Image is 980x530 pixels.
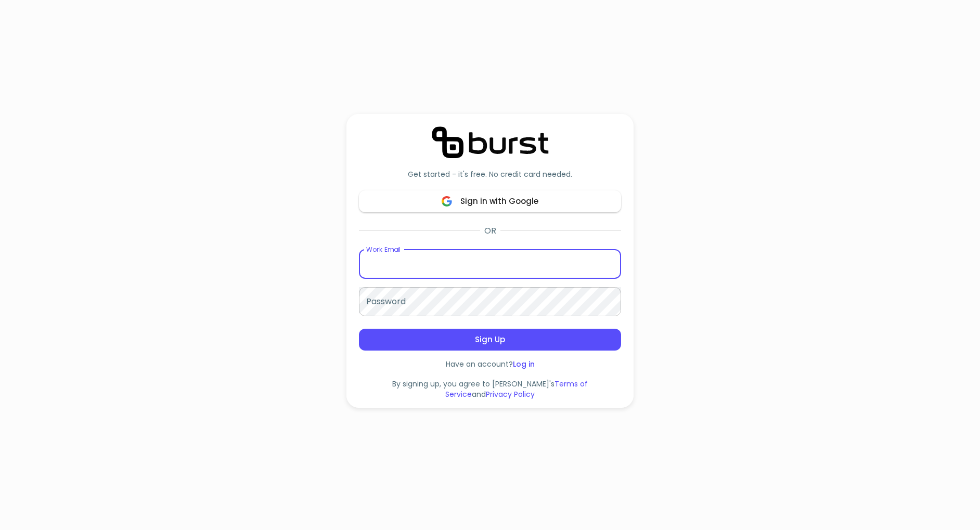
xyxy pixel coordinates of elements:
[513,359,535,369] a: Log in
[445,379,588,399] a: Terms of Service
[442,196,452,206] img: Google
[432,126,549,159] img: Logo
[484,225,496,237] p: OR
[408,169,572,179] p: Get started - it's free. No credit card needed.
[486,389,535,399] a: Privacy Policy
[359,379,621,399] p: By signing up, you agree to [PERSON_NAME]'s and
[446,359,535,370] p: Have an account?
[370,333,610,346] span: Sign Up
[359,329,621,351] button: Sign Up
[370,195,610,208] span: Sign in with Google
[359,190,621,212] button: GoogleSign in with Google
